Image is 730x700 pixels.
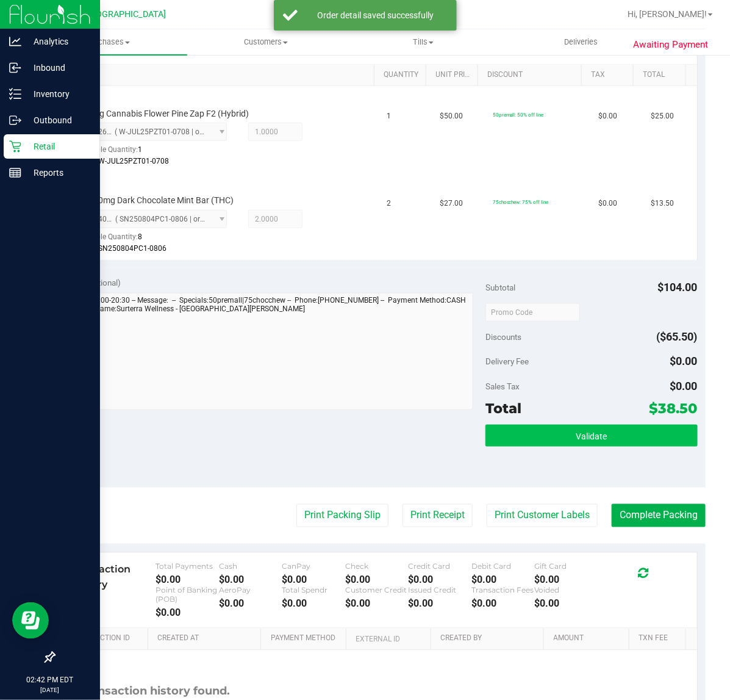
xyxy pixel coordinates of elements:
[554,634,624,644] a: Amount
[156,562,220,571] div: Total Payments
[99,244,167,253] span: SN250804PC1-0806
[138,145,143,154] span: 1
[9,114,21,126] inline-svg: Outbound
[21,87,95,101] p: Inventory
[471,562,535,571] div: Debit Card
[403,504,473,527] button: Print Receipt
[5,685,95,695] p: [DATE]
[72,70,370,80] a: SKU
[156,607,220,619] div: $0.00
[188,37,345,48] span: Customers
[387,110,392,122] span: 1
[409,562,472,571] div: Credit Card
[346,629,431,651] th: External ID
[76,228,235,252] div: Available Quantity:
[345,562,409,571] div: Check
[99,157,170,165] span: W-JUL25PZT01-0708
[535,586,598,595] div: Voided
[29,37,187,48] span: Purchases
[598,110,617,122] span: $0.00
[598,198,617,209] span: $0.00
[485,303,580,322] input: Promo Code
[548,37,614,48] span: Deliveries
[282,598,346,610] div: $0.00
[345,586,409,595] div: Customer Credit
[282,562,346,571] div: CanPay
[282,586,346,595] div: Total Spendr
[440,198,463,209] span: $27.00
[485,400,521,417] span: Total
[9,167,21,179] inline-svg: Reports
[29,29,187,55] a: Purchases
[485,381,520,391] span: Sales Tax
[471,586,535,595] div: Transaction Fees
[345,37,502,48] span: Tills
[219,562,282,571] div: Cash
[503,29,660,55] a: Deliveries
[157,634,256,644] a: Created At
[21,165,95,180] p: Reports
[485,283,515,292] span: Subtotal
[670,380,698,392] span: $0.00
[5,674,95,685] p: 02:42 PM EDT
[612,504,706,527] button: Complete Packing
[535,574,598,586] div: $0.00
[219,574,282,586] div: $0.00
[76,195,234,206] span: HT 100mg Dark Chocolate Mint Bar (THC)
[21,113,95,128] p: Outbound
[387,198,392,209] span: 2
[138,233,143,241] span: 8
[657,330,698,343] span: ($65.50)
[282,574,346,586] div: $0.00
[493,199,549,205] span: 75chocchew: 75% off line
[409,598,472,610] div: $0.00
[12,602,49,639] iframe: Resource center
[649,400,698,417] span: $38.50
[651,198,675,209] span: $13.50
[628,9,707,19] span: Hi, [PERSON_NAME]!
[436,70,473,80] a: Unit Price
[345,598,409,610] div: $0.00
[156,586,220,604] div: Point of Banking (POB)
[487,504,598,527] button: Print Customer Labels
[187,29,345,55] a: Customers
[670,355,698,367] span: $0.00
[643,70,681,80] a: Total
[409,574,472,586] div: $0.00
[21,139,95,154] p: Retail
[9,35,21,48] inline-svg: Analytics
[271,634,342,644] a: Payment Method
[576,431,607,441] span: Validate
[9,88,21,100] inline-svg: Inventory
[76,108,249,120] span: FT 3.5g Cannabis Flower Pine Zap F2 (Hybrid)
[21,60,95,75] p: Inbound
[219,586,282,595] div: AeroPay
[535,562,598,571] div: Gift Card
[471,574,535,586] div: $0.00
[633,38,708,52] span: Awaiting Payment
[9,140,21,153] inline-svg: Retail
[83,9,166,20] span: [GEOGRAPHIC_DATA]
[658,281,698,294] span: $104.00
[488,70,578,80] a: Discount
[592,70,629,80] a: Tax
[304,9,448,21] div: Order detail saved successfully
[440,634,539,644] a: Created By
[440,110,463,122] span: $50.00
[409,586,472,595] div: Issued Credit
[471,598,535,610] div: $0.00
[9,62,21,74] inline-svg: Inbound
[639,634,681,644] a: Txn Fee
[156,574,220,586] div: $0.00
[535,598,598,610] div: $0.00
[651,110,675,122] span: $25.00
[384,70,421,80] a: Quantity
[345,29,503,55] a: Tills
[21,34,95,49] p: Analytics
[76,141,235,165] div: Available Quantity:
[485,425,697,447] button: Validate
[485,356,529,366] span: Delivery Fee
[345,574,409,586] div: $0.00
[493,112,544,118] span: 50premall: 50% off line
[485,326,521,348] span: Discounts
